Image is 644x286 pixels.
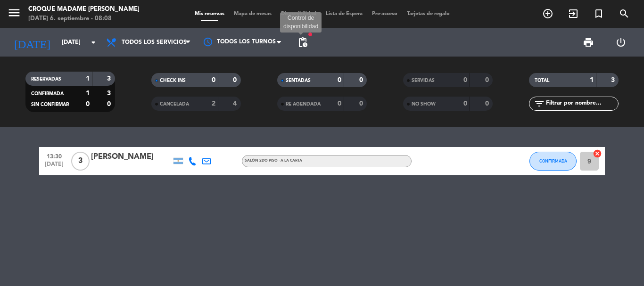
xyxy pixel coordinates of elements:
[31,91,64,96] span: CONFIRMADA
[535,78,549,83] span: TOTAL
[534,98,545,109] i: filter_list
[485,77,491,83] strong: 0
[359,77,365,83] strong: 0
[583,37,594,48] span: print
[593,149,602,158] i: cancel
[590,77,594,83] strong: 1
[338,77,341,83] strong: 0
[229,11,276,16] span: Mapa de mesas
[91,151,171,163] div: [PERSON_NAME]
[568,8,579,19] i: exit_to_app
[542,8,553,19] i: add_circle_outline
[160,102,189,106] span: CANCELADA
[107,90,113,97] strong: 3
[367,11,402,16] span: Pre-acceso
[463,77,467,83] strong: 0
[338,100,341,107] strong: 0
[7,6,21,23] button: menu
[86,101,90,107] strong: 0
[31,102,69,107] span: SIN CONFIRMAR
[321,11,367,16] span: Lista de Espera
[31,77,61,82] span: RESERVADAS
[212,100,215,107] strong: 2
[107,101,113,107] strong: 0
[359,100,365,107] strong: 0
[297,37,308,48] span: pending_actions
[286,102,321,106] span: RE AGENDADA
[42,161,66,172] span: [DATE]
[28,5,140,14] div: Croque Madame [PERSON_NAME]
[245,159,302,163] span: Salón 2do Piso - A la carta
[615,37,627,48] i: power_settings_new
[529,152,577,171] button: CONFIRMADA
[412,102,436,106] span: NO SHOW
[233,77,239,83] strong: 0
[212,77,215,83] strong: 0
[402,11,454,16] span: Tarjetas de regalo
[86,75,90,82] strong: 1
[412,78,435,83] span: SERVIDAS
[280,12,322,33] div: Control de disponibilidad
[122,39,187,46] span: Todos los servicios
[276,11,321,16] span: Disponibilidad
[190,11,229,16] span: Mis reservas
[604,28,637,57] div: LOG OUT
[545,98,618,109] input: Filtrar por nombre...
[539,158,567,163] span: CONFIRMADA
[42,150,66,161] span: 13:30
[160,78,186,83] span: CHECK INS
[463,100,467,107] strong: 0
[619,8,630,19] i: search
[593,8,604,19] i: turned_in_not
[107,75,113,82] strong: 3
[71,152,90,171] span: 3
[286,78,311,83] span: SENTADAS
[88,37,99,48] i: arrow_drop_down
[485,100,491,107] strong: 0
[7,6,21,20] i: menu
[86,90,90,97] strong: 1
[611,77,617,83] strong: 3
[233,100,239,107] strong: 4
[7,32,57,53] i: [DATE]
[28,14,140,24] div: [DATE] 6. septiembre - 08:08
